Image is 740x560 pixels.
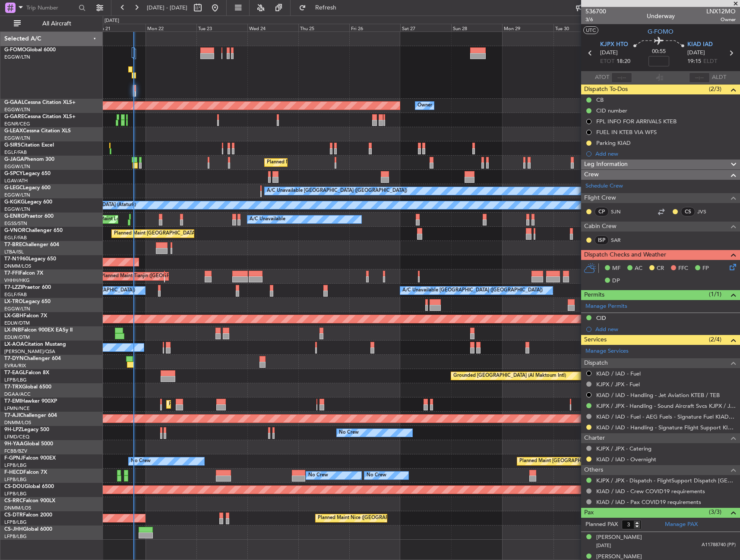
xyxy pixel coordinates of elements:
div: A/C Unavailable [GEOGRAPHIC_DATA] ([GEOGRAPHIC_DATA]) [402,284,543,297]
a: G-SPCYLegacy 650 [4,171,51,176]
a: G-VNORChallenger 650 [4,228,63,233]
a: T7-EMIHawker 900XP [4,399,57,404]
span: CS-RRC [4,498,23,504]
a: EGGW/LTN [4,163,30,170]
a: T7-FFIFalcon 7X [4,271,43,276]
span: Owner [706,16,736,23]
a: EGLF/FAB [4,291,27,298]
a: KJPX / JPX - Handling - Sound Aircraft Svcs KJPX / JPX [596,402,736,410]
button: All Aircraft [9,17,94,31]
div: Parking KIAD [596,139,631,147]
span: CS-DTR [4,513,23,518]
a: SJN [611,208,630,216]
a: Manage Services [585,347,629,356]
div: CP [595,207,609,216]
a: KIAD / IAD - Overnight [596,456,656,463]
span: G-ENRG [4,214,25,219]
a: [PERSON_NAME]/QSA [4,348,55,355]
span: LX-TRO [4,299,23,304]
span: CS-JHH [4,527,23,532]
a: KIAD / IAD - Fuel - AEG Fuels - Signature Fuel KIAD / IAD [596,413,736,420]
span: G-KGKG [4,200,25,205]
a: KIAD / IAD - Handling - Signature Flight Support KIAD / IAD [596,424,736,431]
div: A/C Unavailable [GEOGRAPHIC_DATA] ([GEOGRAPHIC_DATA]) [267,185,407,197]
span: G-GARE [4,114,24,119]
span: All Aircraft [22,21,91,27]
a: DGAA/ACC [4,391,31,397]
div: Sat 27 [400,24,451,31]
span: T7-EMI [4,399,21,404]
span: 9H-YAA [4,441,24,447]
button: UTC [583,26,598,34]
a: LX-INBFalcon 900EX EASy II [4,328,73,333]
a: EGGW/LTN [4,106,30,113]
div: No Crew [131,455,151,468]
a: LFMN/NCE [4,405,30,412]
span: T7-DYN [4,356,24,361]
a: Manage PAX [665,520,698,529]
a: LFPB/LBG [4,533,27,540]
span: FFC [678,264,688,273]
a: G-LEGCLegacy 600 [4,185,51,191]
a: KIAD / IAD - Handling - Jet Aviation KTEB / TEB [596,391,720,399]
span: Others [584,465,603,475]
a: KIAD / IAD - Fuel [596,370,641,377]
a: DNMM/LOS [4,263,31,269]
div: Tue 23 [196,24,247,31]
a: 9H-LPZLegacy 500 [4,427,49,432]
a: CS-DTRFalcon 2000 [4,513,52,518]
span: G-JAGA [4,157,24,162]
a: T7-DYNChallenger 604 [4,356,61,361]
span: T7-LZZI [4,285,22,290]
a: T7-LZZIPraetor 600 [4,285,51,290]
div: Grounded [GEOGRAPHIC_DATA] (Al Maktoum Intl) [453,369,566,382]
div: Tue 30 [553,24,604,31]
a: F-HECDFalcon 7X [4,470,47,475]
div: Planned Maint [GEOGRAPHIC_DATA] [169,398,251,411]
span: Services [584,335,607,345]
a: T7-BREChallenger 604 [4,242,59,247]
div: FPL INFO FOR ARRIVALS KTEB [596,118,677,125]
span: ATOT [595,73,609,82]
span: G-VNOR [4,228,25,233]
span: (2/4) [709,335,721,344]
a: LX-AOACitation Mustang [4,342,66,347]
span: LX-AOA [4,342,24,347]
div: CS [681,207,695,216]
a: JVS [697,208,717,216]
span: FP [702,264,709,273]
a: T7-AJIChallenger 604 [4,413,57,418]
div: No Crew [339,426,359,439]
span: DP [612,277,620,285]
a: LFPB/LBG [4,491,27,497]
a: KIAD / IAD - Pax COVID19 requirements [596,498,701,506]
span: CR [657,264,664,273]
span: F-HECD [4,470,23,475]
span: [DATE] - [DATE] [147,4,187,12]
a: CS-JHHGlobal 6000 [4,527,52,532]
a: LFPB/LBG [4,476,27,483]
a: KJPX / JPX - Dispatch - FlightSupport Dispatch [GEOGRAPHIC_DATA] [596,477,736,484]
a: EGGW/LTN [4,206,30,213]
a: G-ENRGPraetor 600 [4,214,54,219]
a: G-SIRSCitation Excel [4,143,54,148]
a: T7-TRXGlobal 6500 [4,385,51,390]
span: 536700 [585,7,606,16]
span: Crew [584,170,599,180]
span: F-GPNJ [4,456,23,461]
span: T7-TRX [4,385,22,390]
div: Planned Maint Nice ([GEOGRAPHIC_DATA]) [318,512,414,525]
a: F-GPNJFalcon 900EX [4,456,56,461]
a: G-JAGAPhenom 300 [4,157,54,162]
a: T7-N1960Legacy 650 [4,257,56,262]
span: A11788740 (PP) [702,541,736,549]
span: AC [635,264,642,273]
a: EGNR/CEG [4,121,30,127]
a: LFPB/LBG [4,519,27,526]
input: Trip Number [26,1,76,14]
div: FUEL IN KTEB VIA WFS [596,128,657,136]
div: ISP [595,235,609,245]
span: [DATE] [687,49,705,57]
a: G-LEAXCessna Citation XLS [4,128,71,134]
a: FCBB/BZV [4,448,27,454]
